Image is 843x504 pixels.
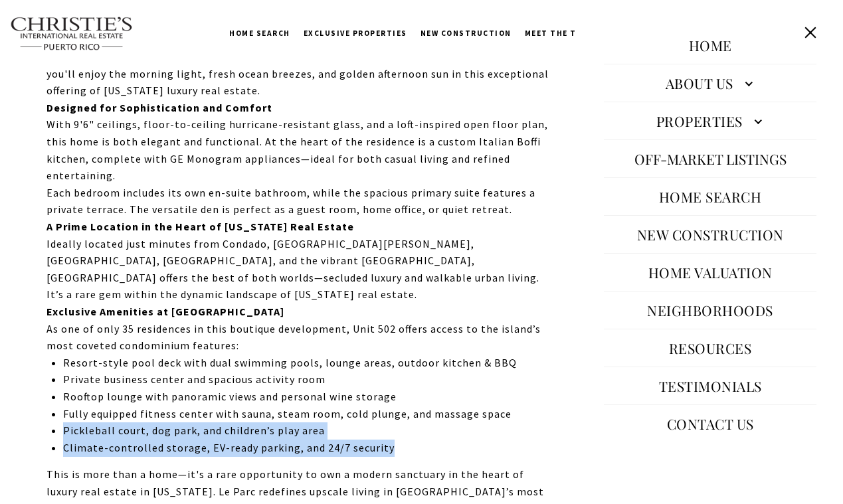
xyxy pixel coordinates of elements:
[47,116,550,184] p: With 9'6" ceilings, floor-to-ceiling hurricane-resistant glass, and a loft-inspired open floor pl...
[10,17,134,51] img: Christie's International Real Estate text transparent background
[414,17,518,50] a: New Construction
[223,17,297,50] a: Home Search
[47,220,354,233] strong: A Prime Location in the Heart of [US_STATE] Real Estate
[47,101,272,114] strong: Designed for Sophistication and Comfort
[63,371,550,388] p: Private business center and spacious activity room
[304,29,407,38] span: Exclusive Properties
[297,17,414,50] a: Exclusive Properties
[47,236,550,303] p: Ideally located just minutes from Condado, [GEOGRAPHIC_DATA][PERSON_NAME], [GEOGRAPHIC_DATA], [GE...
[63,388,550,406] p: Rooftop lounge with panoramic views and personal wine storage
[50,78,119,87] div: Domain Overview
[63,355,550,372] p: Resort-style pool deck with dual swimming pools, lounge areas, outdoor kitchen & BBQ
[63,406,550,423] p: Fully equipped fitness center with sauna, steam room, cold plunge, and massage space
[37,21,65,32] div: v 4.0.25
[63,422,550,440] p: Pickleball court, dog park, and children’s play area
[604,67,816,99] a: About Us
[628,143,793,175] button: Off-Market Listings
[36,77,47,88] img: tab_domain_overview_orange.svg
[63,440,550,457] p: Climate-controlled storage, EV-ready parking, and 24/7 security
[652,370,769,402] a: Testimonials
[518,17,601,50] a: Meet the Team
[660,408,761,440] a: Contact Us
[47,321,550,355] p: As one of only 35 residences in this boutique development, Unit 502 offers access to the island’s...
[652,181,769,212] a: Home Search
[132,77,143,88] img: tab_keywords_by_traffic_grey.svg
[35,35,146,45] div: Domain: [DOMAIN_NAME]
[21,35,32,45] img: website_grey.svg
[640,294,780,326] a: Neighborhoods
[662,332,759,364] a: Resources
[421,29,512,38] span: New Construction
[604,105,816,137] a: Properties
[21,21,32,32] img: logo_orange.svg
[47,185,550,218] p: Each bedroom includes its own en-suite bathroom, while the spacious primary suite features a priv...
[47,305,284,318] strong: Exclusive Amenities at [GEOGRAPHIC_DATA]
[798,20,823,45] button: Close this option
[642,256,779,288] a: Home Valuation
[682,29,739,61] a: Home
[147,78,224,87] div: Keywords by Traffic
[630,218,791,250] a: New Construction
